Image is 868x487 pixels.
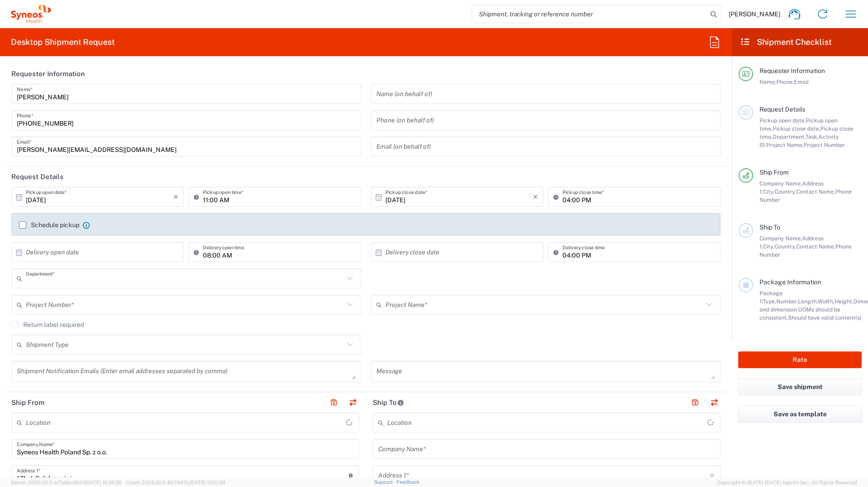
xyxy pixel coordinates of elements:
span: Copyright © [DATE]-[DATE] Agistix Inc., All Rights Reserved [717,478,857,487]
i: × [173,190,178,204]
h2: Desktop Shipment Request [11,37,115,48]
span: Project Name, [766,141,804,148]
a: Feedback [396,479,419,485]
span: [PERSON_NAME] [729,10,780,18]
a: Support [374,479,397,485]
span: [DATE] 11:20:38 [190,480,225,485]
span: Contact Name, [796,243,835,250]
span: Package 1: [759,290,783,305]
h2: Ship From [11,398,44,407]
span: Should have valid content(s) [788,314,862,321]
span: Pickup close date, [773,125,820,132]
h2: Shipment Checklist [740,37,832,48]
span: Email [794,78,809,85]
span: Type, [763,298,776,305]
span: Company Name, [759,180,802,187]
span: Server: 2025.20.0-af7a6be3001 [11,480,122,485]
label: Schedule pickup [19,221,79,229]
span: Company Name, [759,235,802,242]
span: City, [763,188,774,195]
span: Task, [805,133,819,140]
span: Pickup open date, [759,117,806,124]
span: Department, [773,133,805,140]
span: Ship To [759,224,780,231]
h2: Request Details [11,172,64,181]
span: Requester Information [759,67,825,74]
span: Country, [774,243,796,250]
span: City, [763,243,774,250]
span: Country, [774,188,796,195]
button: Rate [738,351,862,368]
button: Save shipment [738,379,862,395]
span: Name, [759,78,776,85]
span: Phone, [776,78,794,85]
button: Save as template [738,406,862,423]
span: Height, [834,298,853,305]
span: Project Number [804,141,845,148]
span: Ship From [759,169,789,176]
h2: Ship To [373,398,404,407]
span: Request Details [759,106,805,113]
span: Package Information [759,278,821,286]
h2: Requester Information [11,69,85,78]
label: Return label required [11,321,84,328]
span: Client: 2025.20.0-827847b [126,480,225,485]
span: Number, [776,298,798,305]
span: Contact Name, [796,188,835,195]
i: × [533,190,538,204]
span: Width, [818,298,834,305]
span: [DATE] 10:36:36 [85,480,122,485]
span: Length, [798,298,818,305]
input: Shipment, tracking or reference number [472,5,707,23]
